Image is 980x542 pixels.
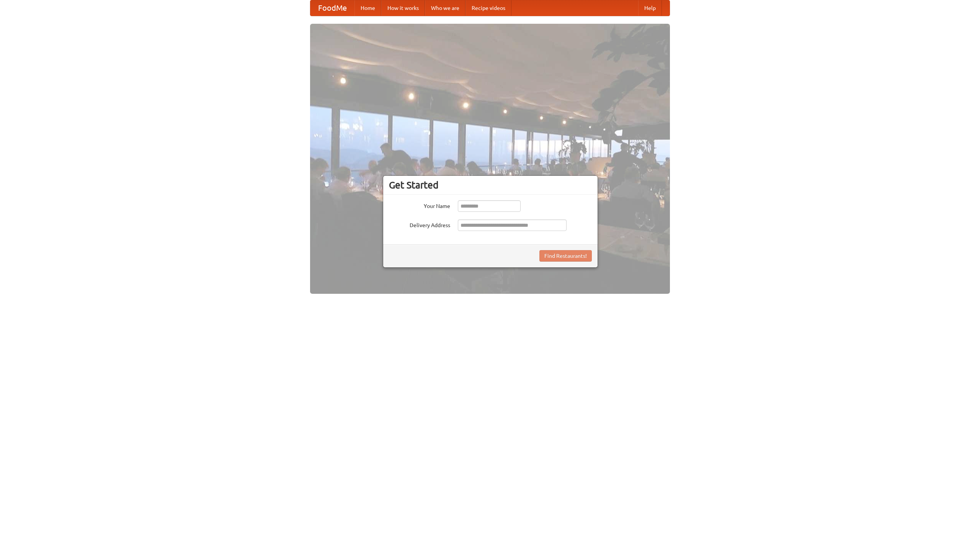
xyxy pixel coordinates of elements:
a: Home [354,0,381,16]
a: Recipe videos [465,0,511,16]
a: Help [638,0,662,16]
button: Find Restaurants! [539,250,592,262]
a: Who we are [425,0,465,16]
a: How it works [381,0,425,16]
h3: Get Started [389,179,592,191]
label: Your Name [389,200,450,210]
label: Delivery Address [389,219,450,229]
a: FoodMe [310,0,354,16]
